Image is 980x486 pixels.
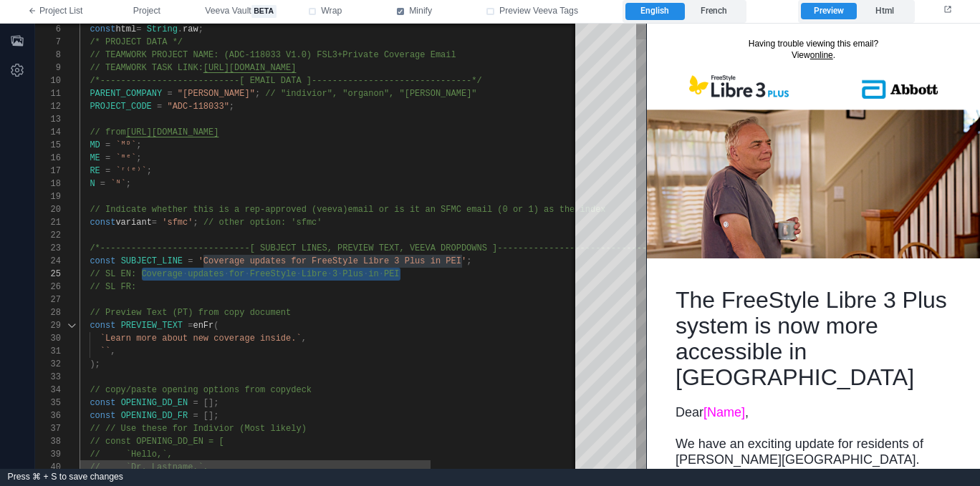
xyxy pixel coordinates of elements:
[167,89,172,99] span: =
[203,63,297,73] span: [URL][DOMAIN_NAME]
[337,269,342,279] span: ·
[302,269,327,279] span: Libre
[229,269,245,279] span: for
[167,102,229,112] span: "ADC-118033"
[685,3,744,20] label: French
[136,153,141,163] span: ;
[193,218,198,228] span: ;
[100,179,105,189] span: =
[368,269,378,279] span: in
[110,346,115,356] span: ,
[35,229,61,242] div: 22
[342,269,363,279] span: Plus
[90,37,183,47] span: /* PROJECT DATA */
[244,269,249,279] span: ·
[801,3,856,20] label: Preview
[90,140,100,150] span: MD
[90,437,224,447] span: // const OPENING_DD_EN = [
[90,243,347,253] span: /*-----------------------------[ SUBJECT LINES, PR
[35,319,61,332] div: 29
[193,321,213,331] span: enFr
[105,153,110,163] span: =
[265,89,476,99] span: // "indivior", "organon", "[PERSON_NAME]"
[90,359,100,369] span: );
[384,269,400,279] span: PEI
[342,50,456,60] span: Private Coverage Email
[35,74,61,87] div: 10
[90,282,136,292] span: // SL FR:
[115,24,136,34] span: html
[35,165,61,178] div: 17
[251,5,277,18] span: beta
[35,152,61,165] div: 16
[90,102,151,112] span: PROJECT_CODE
[147,24,178,34] span: String
[35,448,61,461] div: 39
[90,24,115,34] span: const
[35,268,61,281] div: 25
[136,140,141,150] span: ;
[456,256,466,266] span: I'
[90,256,115,266] span: const
[100,334,302,344] span: `Learn more about new coverage inside.`
[347,243,605,253] span: EVIEW TEXT, VEEVA DROPDOWNS ]---------------------
[147,166,152,176] span: ;
[35,255,61,268] div: 24
[183,24,198,34] span: raw
[35,203,61,216] div: 20
[347,205,600,215] span: email or is it an SFMC email (0 or 1) as the inde
[203,398,219,408] span: [];
[255,89,260,99] span: ;
[115,140,136,150] span: `ᴹᴰ`
[35,87,61,100] div: 11
[35,49,61,62] div: 8
[115,166,146,176] span: `ʳ⁽ᵉ⁾`
[35,62,61,74] div: 9
[90,153,100,163] span: ME
[35,422,61,435] div: 37
[363,269,368,279] span: ·
[35,371,61,384] div: 33
[35,384,61,397] div: 34
[302,334,307,344] span: ,
[178,24,183,34] span: .
[188,269,224,279] span: updates
[198,256,456,266] span: 'Coverage updates for FreeStyle Libre 3 Plus in PE
[90,398,115,408] span: const
[57,381,98,396] span: [Name]
[90,411,115,421] span: const
[90,166,100,176] span: RE
[499,5,578,18] span: Preview Veeva Tags
[224,269,229,279] span: ·
[35,178,61,190] div: 18
[35,435,61,448] div: 38
[90,50,342,60] span: // TEAMWORK PROJECT NAME: (ADC-118033 V1.0) FSL3+
[90,89,162,99] span: PARENT_COMPANY
[121,398,188,408] span: OPENING_DD_EN
[136,24,141,34] span: =
[35,100,61,113] div: 12
[35,397,61,409] div: 35
[35,345,61,358] div: 31
[110,179,126,189] span: `ᴺ`
[250,269,297,279] span: FreeStyle
[188,256,193,266] span: =
[188,321,193,331] span: =
[347,76,481,86] span: ------------------------*/
[121,411,188,421] span: OPENING_DD_FR
[321,5,342,18] span: Wrap
[35,190,61,203] div: 19
[100,346,110,356] span: ``
[167,44,334,86] img: Abbott
[647,24,980,469] iframe: preview
[193,411,198,421] span: =
[126,127,219,137] span: [URL][DOMAIN_NAME]
[35,293,61,306] div: 27
[115,218,151,228] span: variant
[35,216,61,229] div: 21
[152,218,157,228] span: =
[90,424,306,434] span: // // Use these for Indivior (Most likely)
[198,24,203,34] span: ;
[327,269,332,279] span: ·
